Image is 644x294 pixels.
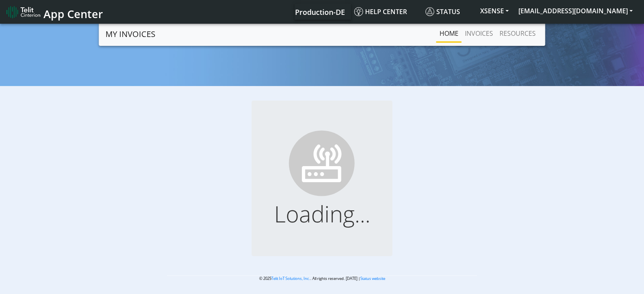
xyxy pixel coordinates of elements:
span: Production-DE [295,7,345,17]
span: Status [425,7,460,16]
a: Status website [360,276,385,281]
a: App Center [6,3,102,21]
a: Help center [351,4,422,20]
a: MY INVOICES [105,26,155,42]
button: [EMAIL_ADDRESS][DOMAIN_NAME] [514,4,638,18]
span: Help center [354,7,407,16]
p: © 2025 . All rights reserved. [DATE] | [167,275,477,282]
span: App Center [43,6,103,21]
a: INVOICES [462,25,496,41]
img: status.svg [425,7,434,16]
img: ... [285,126,359,200]
h1: Loading... [264,200,380,227]
a: Telit IoT Solutions, Inc. [271,276,310,281]
a: RESOURCES [496,25,539,41]
a: Home [436,25,462,41]
img: logo-telit-cinterion-gw-new.png [6,6,40,19]
a: Status [422,4,475,20]
img: knowledge.svg [354,7,363,16]
button: XSENSE [475,4,514,18]
a: Your current platform instance [295,4,345,20]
